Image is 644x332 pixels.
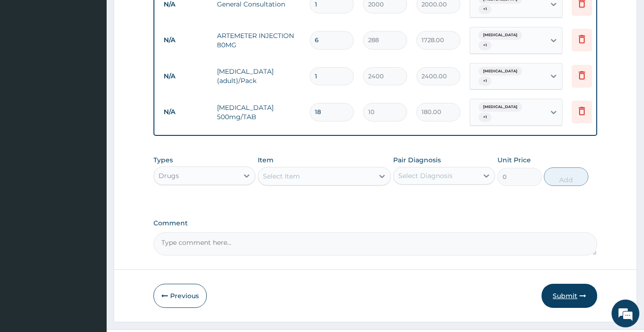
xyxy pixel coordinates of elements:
span: [MEDICAL_DATA] [478,102,522,112]
label: Unit Price [497,155,531,165]
span: + 1 [478,5,491,14]
td: N/A [159,32,212,49]
label: Item [258,155,274,165]
label: Pair Diagnosis [393,155,441,165]
div: Select Diagnosis [398,171,453,180]
td: [MEDICAL_DATA] 500mg/TAB [212,98,305,126]
div: Drugs [159,171,179,180]
td: N/A [159,68,212,85]
div: Select Item [263,172,300,181]
span: [MEDICAL_DATA] [478,67,522,76]
span: We're online! [54,104,128,198]
span: [MEDICAL_DATA] [478,31,522,40]
span: + 1 [478,41,491,50]
div: Minimize live chat window [152,5,174,27]
td: [MEDICAL_DATA] (adult)/Pack [212,62,305,90]
label: Comment [153,219,598,227]
button: Add [544,167,588,186]
button: Submit [542,284,597,308]
div: Chat with us now [48,52,156,64]
img: d_794563401_company_1708531726252_794563401 [17,46,38,70]
span: + 1 [478,113,491,122]
span: + 1 [478,77,491,86]
textarea: Type your message and hit 'Enter' [5,228,177,261]
td: N/A [159,103,212,121]
button: Previous [153,284,207,308]
label: Types [153,156,173,164]
td: ARTEMETER INJECTION 80MG [212,26,305,54]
